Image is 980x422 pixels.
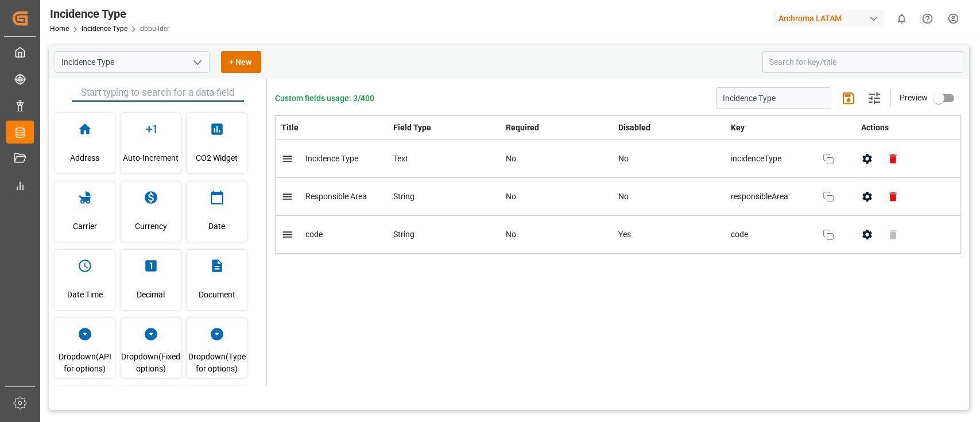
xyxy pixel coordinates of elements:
div: String [393,191,494,203]
span: Document [199,279,235,310]
div: String [393,229,494,241]
th: Disabled [613,116,725,140]
button: Help Center [915,6,940,32]
a: Home [50,25,69,33]
span: code [305,230,323,239]
th: Field Type [388,116,500,140]
span: Responsible Area [305,192,367,201]
span: Decimal [137,279,165,310]
div: Incidence Type [50,5,169,22]
a: Incidence Type [82,25,127,33]
th: Title [276,116,388,140]
span: CO2 Widget [196,142,238,173]
span: responsibleArea [731,191,811,203]
input: Search for key/title [762,51,963,73]
span: incidenceType [731,153,811,165]
span: Date Time [67,279,103,310]
th: Actions [849,116,961,140]
input: Start typing to search for a data field [72,84,244,102]
span: Carrier [73,211,97,242]
span: Dropdown(Type for options) [187,347,247,378]
th: Required [500,116,613,140]
div: Archroma LATAM [774,10,884,27]
td: No [613,178,725,216]
span: Custom fields usage: 3/400 [275,92,374,104]
td: Yes [613,216,725,254]
button: Archroma LATAM [774,7,889,29]
td: No [500,178,613,216]
input: Type to search/select [55,51,210,73]
button: + New [221,51,261,73]
span: Dropdown(API for options) [55,347,115,378]
tr: Responsible AreaStringNoNoresponsibleArea [276,178,961,216]
tr: Incidence TypeTextNoNoincidenceType [276,140,961,178]
span: code [731,229,811,241]
button: open menu [188,53,206,71]
tr: codeStringNoYescode [276,216,961,254]
th: Key [725,116,849,140]
span: Currency [135,211,167,242]
span: Dropdown(Fixed options) [121,347,181,378]
td: No [613,140,725,178]
span: Auto-Increment [123,142,179,173]
span: Date [208,211,225,242]
td: No [500,216,613,254]
span: Address [70,142,99,173]
span: Incidence Type [305,154,358,163]
input: Enter schema title [716,87,831,109]
span: Preview [900,93,928,102]
td: No [500,140,613,178]
div: Text [393,153,494,165]
button: show 0 new notifications [889,6,915,32]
